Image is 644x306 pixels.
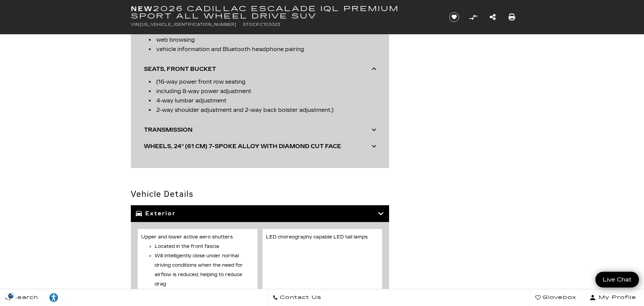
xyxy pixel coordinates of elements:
[490,12,496,22] a: Share this New 2026 Cadillac ESCALADE IQL Premium Sport All Wheel Drive SUV
[541,293,576,302] span: Glovebox
[155,242,254,251] li: Located in the front fascia
[131,5,153,13] strong: New
[149,105,376,115] li: 2-way shoulder adjustment and 2-way back bolster adjustment.)
[468,12,478,22] button: Compare Vehicle
[149,87,376,96] li: including 8-way power adjustment
[144,125,372,135] div: TRANSMISSION
[131,5,438,20] h1: 2026 Cadillac ESCALADE IQL Premium Sport All Wheel Drive SUV
[508,12,515,22] a: Print this New 2026 Cadillac ESCALADE IQL Premium Sport All Wheel Drive SUV
[582,289,644,306] button: Open user profile menu
[44,293,64,303] div: Explore your accessibility options
[267,289,327,306] a: Contact Us
[596,293,636,302] span: My Profile
[149,96,376,105] li: 4-way lumbar adjustment
[131,188,389,200] h2: Vehicle Details
[44,289,64,306] a: Explore your accessibility options
[136,210,378,217] h3: Exterior
[10,293,38,302] span: Search
[3,292,19,299] section: Click to Open Cookie Consent Modal
[144,142,372,151] div: WHEELS, 24" (61 CM) 7-SPOKE ALLOY WITH DIAMOND CUT FACE
[155,251,254,289] li: Will intelligently close under normal driving conditions when the need for airflow is reduced, he...
[140,22,236,27] span: [US_VEHICLE_IDENTIFICATION_NUMBER]
[530,289,582,306] a: Glovebox
[260,22,280,27] span: C103323
[149,45,376,54] li: vehicle information and Bluetooth headphone pairing
[595,272,639,288] a: Live Chat
[144,64,372,74] div: SEATS, FRONT BUCKET
[3,292,19,299] img: Opt-Out Icon
[149,77,376,87] li: (16-way power front row seating
[447,12,462,23] button: Save vehicle
[599,276,635,283] span: Live Chat
[243,22,260,27] span: Stock:
[131,22,140,27] span: VIN:
[149,35,376,45] li: web browsing
[278,293,321,302] span: Contact Us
